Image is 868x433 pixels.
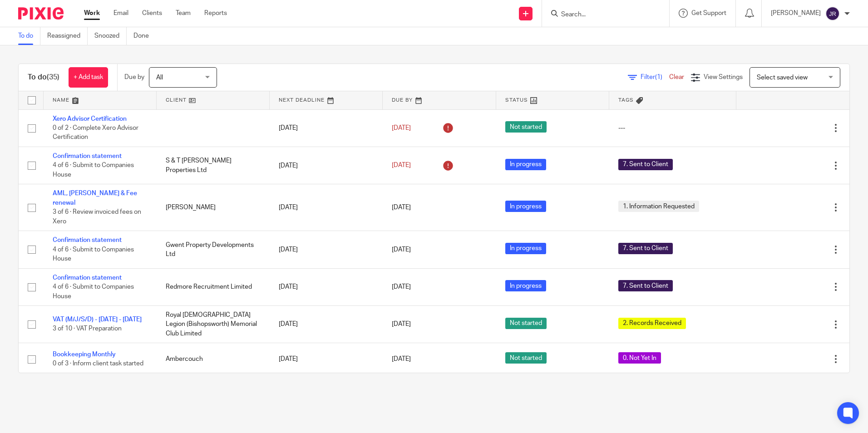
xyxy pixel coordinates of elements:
a: Bookkeeping Monthly [53,351,116,358]
td: S & T [PERSON_NAME] Properties Ltd [157,147,270,184]
img: Pixie [18,7,64,20]
span: [DATE] [392,356,411,362]
a: Reports [204,9,227,18]
a: + Add task [69,67,108,88]
a: Email [113,9,128,18]
span: [DATE] [392,162,411,169]
td: Ambercouch [157,343,270,375]
a: Confirmation statement [53,237,122,243]
span: 2. Records Received [618,318,686,329]
p: [PERSON_NAME] [771,9,821,18]
a: Snoozed [94,27,127,45]
span: 7. Sent to Client [618,280,673,291]
td: [PERSON_NAME] [157,184,270,231]
span: Get Support [691,10,726,16]
span: Not started [505,121,547,133]
span: Select saved view [757,74,808,81]
span: 0 of 3 · Inform client task started [53,360,143,367]
a: To do [18,27,40,45]
span: 7. Sent to Client [618,159,673,170]
span: [DATE] [392,321,411,328]
div: --- [618,123,727,133]
a: Confirmation statement [53,153,122,159]
h1: To do [28,73,59,82]
td: [DATE] [270,147,383,184]
span: Not started [505,352,547,364]
span: View Settings [704,74,743,80]
td: [DATE] [270,343,383,375]
input: Search [560,11,642,19]
span: In progress [505,243,546,254]
span: 3 of 10 · VAT Preparation [53,326,122,332]
td: Redmore Recruitment Limited [157,268,270,305]
span: In progress [505,159,546,170]
span: 4 of 6 · Submit to Companies House [53,162,134,178]
span: 4 of 6 · Submit to Companies House [53,284,134,300]
td: Gwent Property Developments Ltd [157,231,270,268]
a: Xero Advisor Certification [53,116,127,122]
span: 0 of 2 · Complete Xero Advisor Certification [53,125,138,141]
span: [DATE] [392,246,411,253]
td: [DATE] [270,109,383,147]
a: Done [133,27,156,45]
a: Reassigned [47,27,88,45]
span: 1. Information Requested [618,201,699,212]
span: [DATE] [392,204,411,211]
span: All [156,74,163,81]
span: Tags [618,98,634,103]
a: Clear [669,74,684,80]
a: Clients [142,9,162,18]
span: 3 of 6 · Review invoiced fees on Xero [53,209,141,225]
img: svg%3E [825,6,840,21]
span: [DATE] [392,125,411,131]
span: 7. Sent to Client [618,243,673,254]
span: Not started [505,318,547,329]
span: Filter [641,74,669,80]
a: Team [176,9,191,18]
p: Due by [124,73,144,82]
a: Confirmation statement [53,275,122,281]
a: AML, [PERSON_NAME] & Fee renewal [53,190,137,206]
td: [DATE] [270,184,383,231]
span: 4 of 6 · Submit to Companies House [53,246,134,262]
a: Work [84,9,100,18]
td: [DATE] [270,268,383,305]
span: (1) [655,74,662,80]
span: [DATE] [392,284,411,290]
td: [DATE] [270,231,383,268]
span: In progress [505,280,546,291]
td: Royal [DEMOGRAPHIC_DATA] Legion (Bishopsworth) Memorial Club Limited [157,306,270,343]
td: [DATE] [270,306,383,343]
a: VAT (M/J/S/D) - [DATE] - [DATE] [53,316,142,323]
span: 0. Not Yet In [618,352,661,364]
span: In progress [505,201,546,212]
span: (35) [47,74,59,81]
